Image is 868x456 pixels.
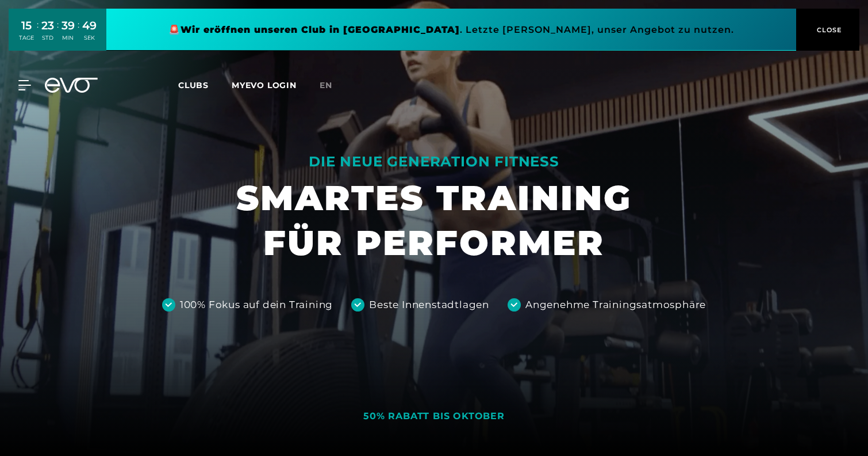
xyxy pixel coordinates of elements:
div: Beste Innenstadtlagen [369,298,489,313]
div: 15 [19,17,34,34]
span: Clubs [178,80,209,90]
a: en [320,79,346,92]
a: Clubs [178,79,232,90]
div: SEK [82,34,97,42]
div: 100% Fokus auf dein Training [180,298,333,313]
div: TAGE [19,34,34,42]
div: MIN [62,34,75,42]
div: STD [41,34,54,42]
div: 49 [82,17,97,34]
div: : [78,18,79,49]
div: 39 [62,17,75,34]
div: 50% RABATT BIS OKTOBER [363,411,505,423]
h1: SMARTES TRAINING FÜR PERFORMER [236,176,632,265]
span: en [320,80,332,90]
span: CLOSE [814,25,842,35]
div: Angenehme Trainingsatmosphäre [525,298,706,313]
div: : [37,18,39,49]
div: : [57,18,59,49]
button: CLOSE [796,9,859,51]
div: DIE NEUE GENERATION FITNESS [236,153,632,171]
div: 23 [41,17,54,34]
a: MYEVO LOGIN [232,80,297,90]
